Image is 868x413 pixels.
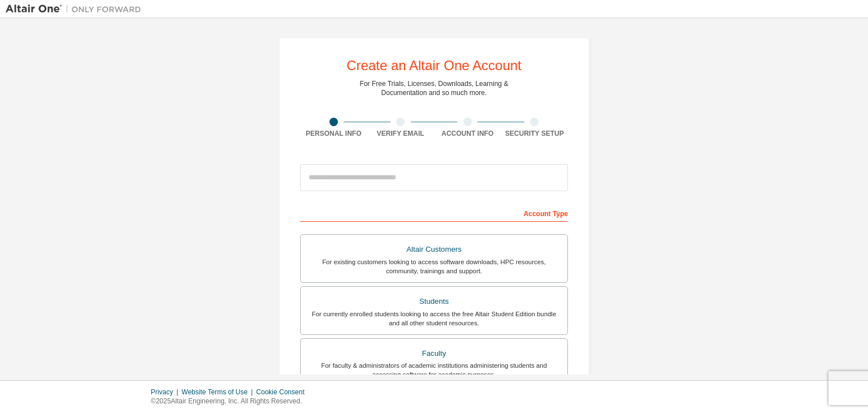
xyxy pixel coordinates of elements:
[307,309,561,328] div: For currently enrolled students looking to access the free Altair Student Edition bundle and all ...
[307,361,561,379] div: For faculty & administrators of academic institutions administering students and accessing softwa...
[300,129,367,138] div: Personal Info
[181,388,256,397] div: Website Terms of Use
[6,3,147,15] img: Altair One
[256,388,311,397] div: Cookie Consent
[501,129,568,138] div: Security Setup
[300,204,568,222] div: Account Type
[307,294,561,309] div: Students
[151,397,311,406] p: © 2025 Altair Engineering, Inc. All Rights Reserved.
[434,129,501,138] div: Account Info
[346,59,522,72] div: Create an Altair One Account
[307,242,561,257] div: Altair Customers
[151,388,181,397] div: Privacy
[360,79,509,97] div: For Free Trials, Licenses, Downloads, Learning & Documentation and so much more.
[367,129,435,138] div: Verify Email
[307,257,561,276] div: For existing customers looking to access software downloads, HPC resources, community, trainings ...
[307,346,561,362] div: Faculty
